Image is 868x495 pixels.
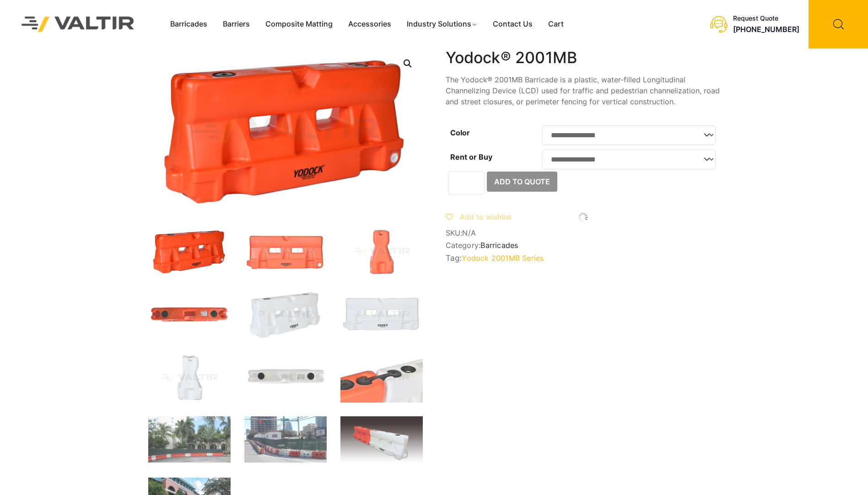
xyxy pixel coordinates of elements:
[244,227,327,276] img: 2001MB_Org_Front.jpg
[462,253,544,263] a: Yodock 2001MB Series
[244,290,327,339] img: 2001MB_Nat_3Q.jpg
[244,353,327,403] img: 2001MB_Nat_Top.jpg
[340,17,399,31] a: Accessories
[446,48,720,67] h1: Yodock® 2001MB
[485,17,540,31] a: Contact Us
[450,152,492,161] label: Rent or Buy
[450,128,470,137] label: Color
[487,172,557,192] button: Add to Quote
[448,172,485,194] input: Product quantity
[244,416,327,463] img: yodock_2001mb-pedestrian.jpg
[446,229,720,237] span: SKU:
[10,5,146,43] img: Valtir Rentals
[148,353,231,403] img: 2001MB_Nat_Side.jpg
[446,253,720,263] span: Tag:
[399,17,485,31] a: Industry Solutions
[446,241,720,250] span: Category:
[540,17,571,31] a: Cart
[340,290,423,339] img: 2001MB_Nat_Front.jpg
[480,241,518,250] a: Barricades
[148,416,231,463] img: Hard-Rock-Casino-FL-Fence-Panel-2001MB-barricades.png
[148,290,231,339] img: 2001MB_Org_Top.jpg
[215,17,258,31] a: Barriers
[446,74,720,107] p: The Yodock® 2001MB Barricade is a plastic, water-filled Longitudinal Channelizing Device (LCD) us...
[148,227,231,276] img: 2001MB_Org_3Q.jpg
[162,17,215,31] a: Barricades
[733,15,799,22] div: Request Quote
[340,416,423,464] img: THR-Yodock-2001MB-6-3-14.png
[733,25,799,34] a: [PHONE_NUMBER]
[340,227,423,276] img: 2001MB_Org_Side.jpg
[258,17,340,31] a: Composite Matting
[462,228,476,237] span: N/A
[340,353,423,403] img: 2001MB_Xtra2.jpg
